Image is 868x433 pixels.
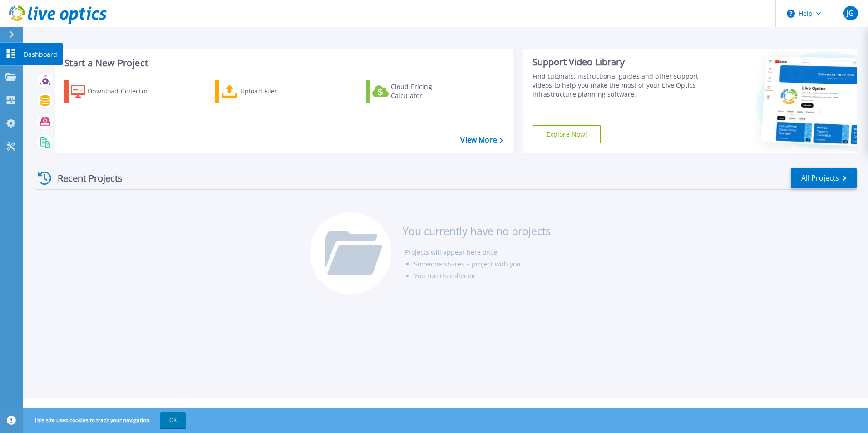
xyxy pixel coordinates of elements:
a: View More [460,136,503,144]
span: This site uses cookies to track your navigation. [25,412,186,428]
li: Someone shares a project with you [414,258,551,270]
button: OK [160,412,186,428]
li: You run the [414,270,551,282]
div: Support Video Library [533,56,702,68]
h3: You currently have no projects [403,226,551,236]
div: Upload Files [240,82,313,100]
div: Cloud Pricing Calculator [391,82,464,100]
div: Recent Projects [35,167,135,189]
h3: Start a New Project [64,58,503,68]
a: Cloud Pricing Calculator [366,80,467,103]
div: Download Collector [88,82,160,100]
a: Explore Now! [533,125,602,143]
p: Dashboard [24,43,57,66]
div: Find tutorials, instructional guides and other support videos to help you make the most of your L... [533,72,702,99]
a: Upload Files [215,80,316,103]
li: Projects will appear here once: [405,246,551,258]
span: JG [847,10,854,17]
a: All Projects [791,168,857,188]
a: Download Collector [64,80,166,103]
a: collector [450,271,476,280]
